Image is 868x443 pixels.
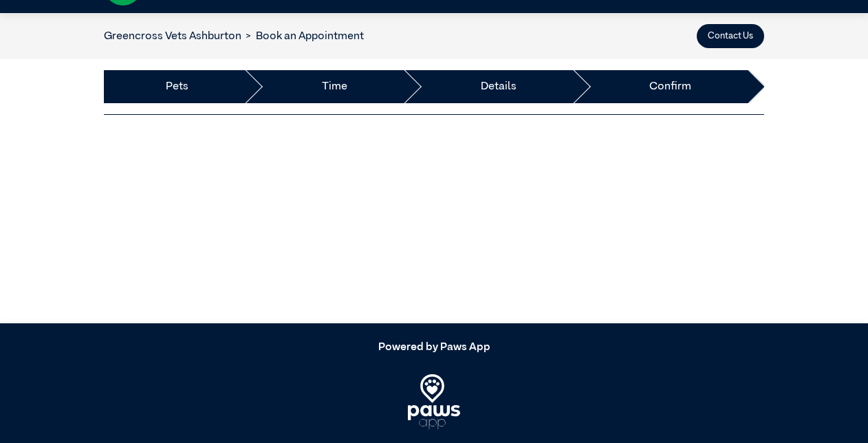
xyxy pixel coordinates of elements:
a: Pets [166,78,188,95]
a: Details [481,78,517,95]
a: Time [322,78,347,95]
li: Book an Appointment [241,28,364,45]
a: Confirm [649,78,691,95]
h5: Powered by Paws App [104,341,764,354]
button: Contact Us [697,24,764,48]
nav: breadcrumb [104,28,364,45]
img: PawsApp [408,374,461,429]
a: Greencross Vets Ashburton [104,31,241,42]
